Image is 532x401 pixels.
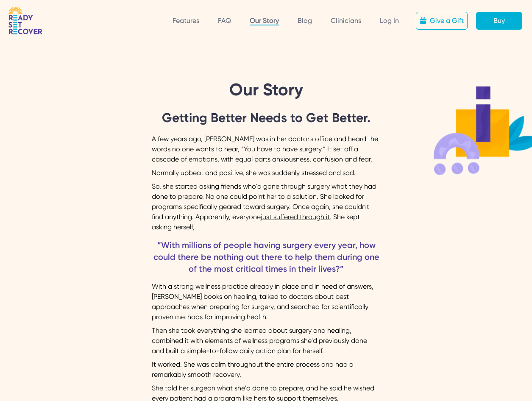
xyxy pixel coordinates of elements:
div: Buy [493,16,505,26]
div: Normally upbeat and positive, she was suddenly stressed and sad. [152,168,381,178]
h1: Our Story [229,81,303,98]
a: Clinicians [331,17,361,25]
div: Then she took everything she learned about surgery and healing, combined it with elements of well... [152,326,381,356]
a: Give a Gift [416,12,468,30]
a: Our Story [250,17,279,25]
div: It worked. She was calm throughout the entire process and had a remarkably smooth recovery. [152,359,381,380]
div: . She kept asking herself, [152,213,360,231]
img: RSR [8,7,42,35]
div: Give a Gift [430,16,464,26]
a: Features [173,17,199,25]
div: just suffered through it [261,213,330,221]
div: “With millions of people having surgery every year, how could there be nothing out there to help ... [152,239,381,275]
a: Log In [380,17,399,25]
a: Buy [476,12,522,30]
a: FAQ [218,17,231,25]
div: So, she started asking friends who'd gone through surgery what they had done to prepare. No one c... [152,181,381,232]
div: Getting Better Needs to Get Better. [7,110,525,125]
div: With a strong wellness practice already in place and in need of answers, [PERSON_NAME] books on h... [152,281,381,322]
a: Blog [298,17,312,25]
